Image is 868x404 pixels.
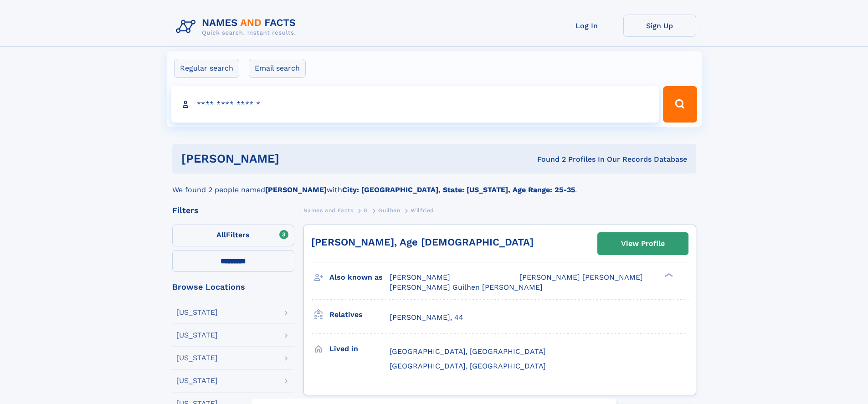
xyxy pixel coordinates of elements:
[265,185,327,194] b: [PERSON_NAME]
[390,312,463,322] a: [PERSON_NAME], 44
[408,154,687,164] div: Found 2 Profiles In Our Records Database
[598,233,688,255] a: View Profile
[249,59,306,78] label: Email search
[181,153,408,164] h1: [PERSON_NAME]
[364,207,368,214] span: G
[176,377,218,384] div: [US_STATE]
[342,185,575,194] b: City: [GEOGRAPHIC_DATA], State: [US_STATE], Age Range: 25-35
[171,86,659,123] input: search input
[378,207,400,214] span: Guilhen
[411,207,434,214] span: Wilfried
[390,347,546,356] span: [GEOGRAPHIC_DATA], [GEOGRAPHIC_DATA]
[172,174,696,195] div: We found 2 people named with .
[216,230,226,239] span: All
[550,15,623,37] a: Log In
[329,341,390,357] h3: Lived in
[303,205,354,216] a: Names and Facts
[663,86,697,123] button: Search Button
[378,205,400,216] a: Guilhen
[172,15,303,39] img: Logo Names and Facts
[623,15,696,37] a: Sign Up
[176,309,218,316] div: [US_STATE]
[329,307,390,322] h3: Relatives
[519,273,643,281] span: [PERSON_NAME] [PERSON_NAME]
[390,273,450,281] span: [PERSON_NAME]
[390,362,546,370] span: [GEOGRAPHIC_DATA], [GEOGRAPHIC_DATA]
[172,225,294,246] label: Filters
[364,205,368,216] a: G
[172,283,294,291] div: Browse Locations
[663,272,673,278] div: ❯
[176,332,218,339] div: [US_STATE]
[329,270,390,285] h3: Also known as
[176,354,218,362] div: [US_STATE]
[390,283,543,291] span: [PERSON_NAME] Guilhen [PERSON_NAME]
[311,236,534,248] a: [PERSON_NAME], Age [DEMOGRAPHIC_DATA]
[174,59,239,78] label: Regular search
[621,233,665,254] div: View Profile
[172,206,294,215] div: Filters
